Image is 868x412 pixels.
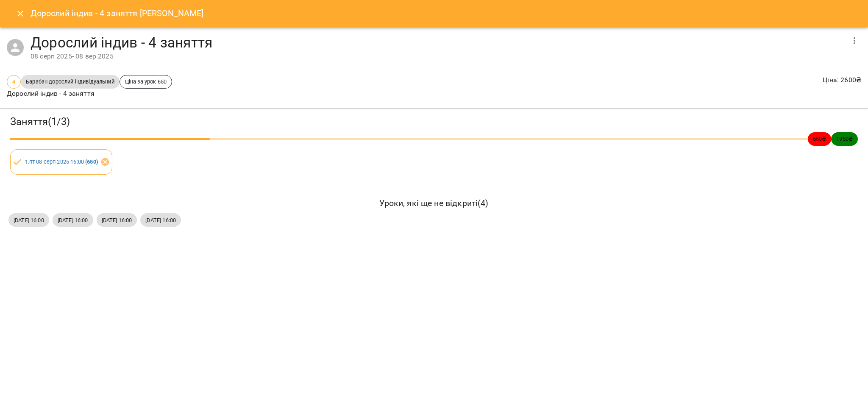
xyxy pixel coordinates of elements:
[25,159,98,165] a: 1.пт 08 серп 2025 16:00 (650)
[31,34,844,51] h4: Дорослий індив - 4 заняття
[120,78,172,86] span: Ціна за урок 650
[823,75,861,85] p: Ціна : 2600 ₴
[7,78,20,86] span: 4
[53,216,93,224] span: [DATE] 16:00
[808,135,832,143] span: 650 ₴
[31,7,204,20] h6: Дорослий індив - 4 заняття [PERSON_NAME]
[140,216,181,224] span: [DATE] 16:00
[97,216,137,224] span: [DATE] 16:00
[21,78,120,86] span: Барабан дорослий індивідуальний
[10,115,858,128] h3: Заняття ( 1 / 3 )
[31,51,844,61] div: 08 серп 2025 - 08 вер 2025
[8,216,49,224] span: [DATE] 16:00
[7,89,172,99] p: Дорослий індив - 4 заняття
[831,135,858,143] span: 1950 ₴
[10,149,112,175] div: 1.пт 08 серп 2025 16:00 (650)
[85,159,98,165] b: ( 650 )
[8,197,860,210] h6: Уроки, які ще не відкриті ( 4 )
[10,3,31,24] button: Close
